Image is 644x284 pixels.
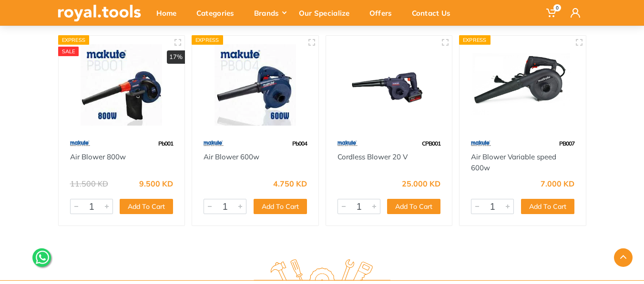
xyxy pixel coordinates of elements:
[559,140,574,147] span: PB007
[190,3,247,23] div: Categories
[553,4,561,11] span: 0
[58,35,90,45] div: Express
[405,3,464,23] div: Contact Us
[150,3,190,23] div: Home
[292,3,363,23] div: Our Specialize
[204,152,259,161] a: Air Blower 600w
[471,152,556,172] a: Air Blower Variable speed 600w
[204,135,224,152] img: 59.webp
[254,199,307,214] button: Add To Cart
[335,44,444,126] img: Royal Tools - Cordless Blower 20 V
[67,44,176,126] img: Royal Tools - Air Blower 800w
[120,199,173,214] button: Add To Cart
[273,180,307,187] div: 4.750 KD
[292,140,307,147] span: Pb004
[201,44,310,126] img: Royal Tools - Air Blower 600w
[337,135,358,152] img: 59.webp
[337,152,408,161] a: Cordless Blower 20 V
[247,3,292,23] div: Brands
[471,135,491,152] img: 59.webp
[422,140,440,147] span: CPB001
[459,35,491,45] div: Express
[541,180,574,187] div: 7.000 KD
[192,35,223,45] div: Express
[402,180,440,187] div: 25.000 KD
[387,199,440,214] button: Add To Cart
[158,140,173,147] span: Pb001
[139,180,173,187] div: 9.500 KD
[58,5,141,21] img: royal.tools Logo
[58,47,79,56] div: SALE
[167,50,185,64] div: 17%
[363,3,405,23] div: Offers
[468,44,577,126] img: Royal Tools - Air Blower Variable speed 600w
[70,135,90,152] img: 59.webp
[521,199,574,214] button: Add To Cart
[70,180,108,187] div: 11.500 KD
[70,152,126,161] a: Air Blower 800w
